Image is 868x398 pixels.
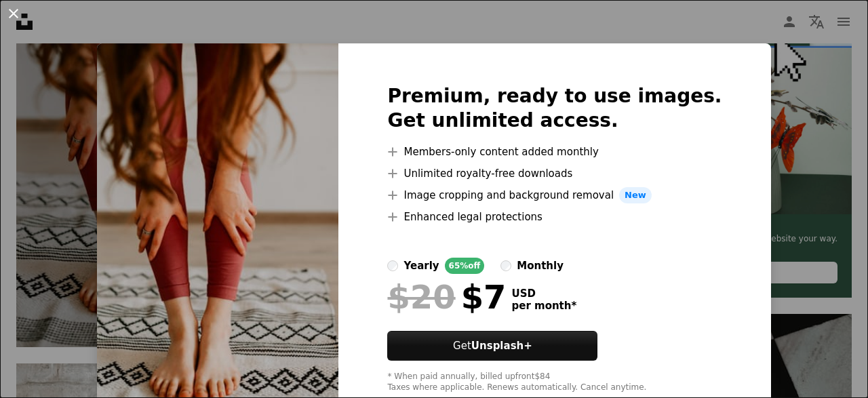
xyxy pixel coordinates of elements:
div: $7 [387,279,506,315]
li: Unlimited royalty-free downloads [387,165,722,182]
span: New [619,187,652,203]
span: per month * [511,300,576,312]
strong: Unsplash+ [471,340,532,352]
input: yearly65%off [387,260,398,271]
h2: Premium, ready to use images. Get unlimited access. [387,84,722,133]
div: * When paid annually, billed upfront $84 Taxes where applicable. Renews automatically. Cancel any... [387,372,722,393]
li: Image cropping and background removal [387,187,722,203]
span: USD [511,287,576,300]
div: 65% off [445,258,485,274]
li: Members-only content added monthly [387,144,722,160]
input: monthly [500,260,511,271]
span: $20 [387,279,455,315]
div: monthly [517,258,564,274]
button: GetUnsplash+ [387,331,597,361]
div: yearly [403,258,439,274]
li: Enhanced legal protections [387,209,722,225]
